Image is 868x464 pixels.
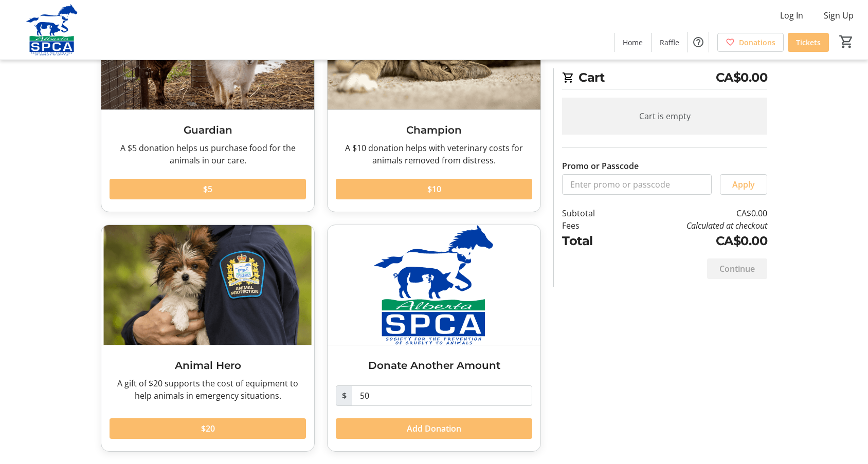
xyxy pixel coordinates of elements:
img: Donate Another Amount [328,225,540,345]
div: A gift of $20 supports the cost of equipment to help animals in emergency situations. [110,377,306,402]
input: Enter promo or passcode [562,174,712,195]
span: Tickets [796,37,821,48]
span: $5 [203,183,212,195]
div: A $5 donation helps us purchase food for the animals in our care. [110,142,306,166]
button: $10 [336,179,532,199]
td: CA$0.00 [622,207,767,219]
a: Donations [717,33,784,52]
span: Raffle [660,37,679,48]
button: Log In [772,7,811,24]
img: Animal Hero [101,225,314,345]
button: Apply [720,174,767,195]
span: Log In [780,9,803,22]
td: Fees [562,219,622,232]
input: Donation Amount [352,385,532,406]
button: Add Donation [336,418,532,439]
h3: Champion [336,122,532,138]
div: A $10 donation helps with veterinary costs for animals removed from distress. [336,142,532,166]
span: $ [336,385,352,406]
span: $20 [201,422,215,435]
button: Help [688,32,709,52]
span: Home [623,37,643,48]
span: Add Donation [407,422,461,435]
button: Sign Up [816,7,862,24]
button: Cart [837,32,856,51]
span: $10 [427,183,441,195]
span: CA$0.00 [716,68,768,87]
span: Donations [739,37,775,48]
button: $20 [110,418,306,439]
td: Subtotal [562,207,622,219]
div: Cart is empty [562,98,767,135]
button: $5 [110,179,306,199]
h3: Guardian [110,122,306,138]
span: Sign Up [824,9,854,22]
h2: Cart [562,68,767,89]
a: Tickets [788,33,829,52]
a: Raffle [652,33,688,52]
a: Home [614,33,651,52]
img: Alberta SPCA's Logo [6,4,98,55]
td: Calculated at checkout [622,219,767,232]
td: Total [562,232,622,250]
label: Promo or Passcode [562,160,639,172]
td: CA$0.00 [622,232,767,250]
h3: Donate Another Amount [336,358,532,373]
h3: Animal Hero [110,358,306,373]
span: Apply [732,178,755,191]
